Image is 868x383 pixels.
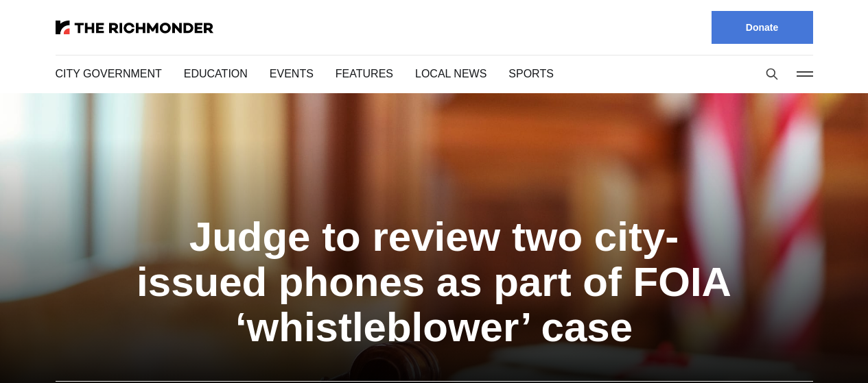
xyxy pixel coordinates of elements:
[163,208,706,356] a: Judge to review two city-issued phones as part of FOIA ‘whistleblower’ case
[404,66,472,82] a: Local News
[56,21,213,34] img: The Richmonder
[56,66,159,82] a: City Government
[712,11,813,44] a: Donate
[180,66,244,82] a: Education
[329,66,382,82] a: Features
[494,66,536,82] a: Sports
[266,66,307,82] a: Events
[762,64,782,84] button: Search this site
